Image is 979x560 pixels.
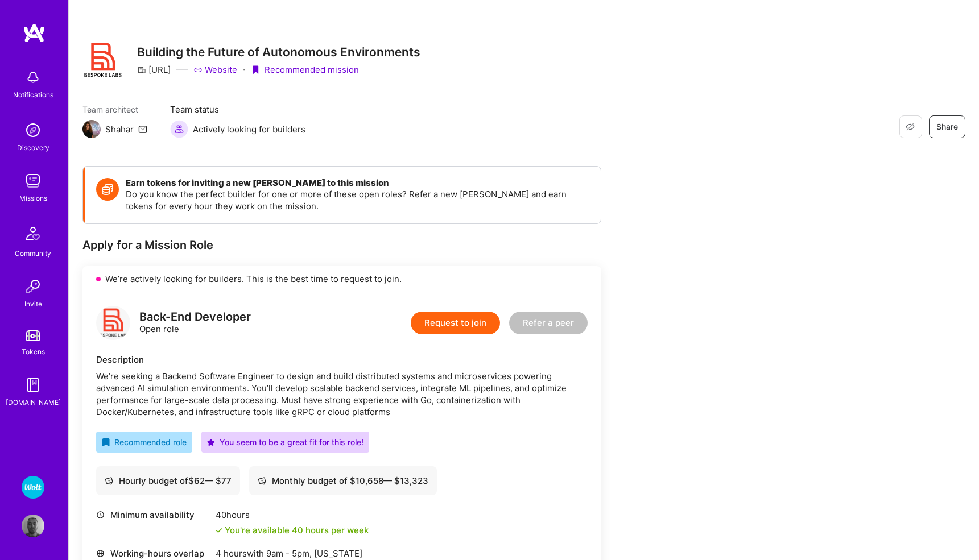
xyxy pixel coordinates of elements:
div: Working-hours overlap [96,547,210,559]
button: Share [929,115,965,138]
div: [DOMAIN_NAME] [6,396,61,408]
div: · [243,64,245,76]
i: icon Cash [105,476,113,485]
div: Notifications [13,89,53,101]
div: Shahar [105,123,134,135]
span: Actively looking for builders [193,123,305,135]
img: guide book [22,374,44,396]
i: icon CompanyGray [137,65,146,74]
i: icon Mail [138,125,147,134]
div: Community [15,247,51,259]
div: Monthly budget of $ 10,658 — $ 13,323 [258,475,428,487]
p: Do you know the perfect builder for one or more of these open roles? Refer a new [PERSON_NAME] an... [126,188,589,212]
img: Company Logo [82,40,123,81]
img: Team Architect [82,120,101,138]
img: User Avatar [22,515,44,537]
span: Team status [170,103,305,115]
img: logo [96,306,130,340]
div: We’re seeking a Backend Software Engineer to design and build distributed systems and microservic... [96,370,588,418]
button: Request to join [411,312,500,334]
i: icon PurpleStar [207,438,215,446]
span: Team architect [82,103,147,115]
img: Wolt - Fintech: Payments Expansion Team [22,476,44,499]
h3: Building the Future of Autonomous Environments [137,45,420,59]
span: 9am - 5pm , [264,548,314,559]
i: icon Check [216,527,222,534]
div: Recommended role [102,436,187,448]
div: Recommended mission [251,64,359,76]
div: Hourly budget of $ 62 — $ 77 [105,475,232,487]
span: Share [936,121,958,132]
img: logo [23,23,46,43]
a: Website [193,64,237,76]
img: Token icon [96,178,119,201]
a: User Avatar [19,515,47,537]
i: icon Cash [258,476,266,485]
div: Discovery [17,142,49,154]
div: Missions [19,192,47,204]
i: icon EyeClosed [906,122,915,131]
div: Description [96,354,588,366]
div: You're available 40 hours per week [216,524,369,536]
i: icon PurpleRibbon [251,65,260,74]
a: Wolt - Fintech: Payments Expansion Team [19,476,47,499]
i: icon World [96,549,105,558]
img: discovery [22,119,44,142]
div: Back-End Developer [139,311,251,323]
img: bell [22,66,44,89]
i: icon Clock [96,511,105,519]
div: 40 hours [216,509,369,521]
button: Refer a peer [509,312,588,334]
div: We’re actively looking for builders. This is the best time to request to join. [82,266,601,292]
i: icon RecommendedBadge [102,438,110,446]
div: Apply for a Mission Role [82,238,601,252]
div: [URL] [137,64,171,76]
div: You seem to be a great fit for this role! [207,436,363,448]
div: Tokens [22,346,45,358]
img: Community [19,220,47,247]
img: Actively looking for builders [170,120,188,138]
div: Minimum availability [96,509,210,521]
div: Invite [24,298,42,310]
img: tokens [26,330,40,341]
div: Open role [139,311,251,335]
div: 4 hours with [US_STATE] [216,547,396,559]
h4: Earn tokens for inviting a new [PERSON_NAME] to this mission [126,178,589,188]
img: Invite [22,275,44,298]
img: teamwork [22,169,44,192]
